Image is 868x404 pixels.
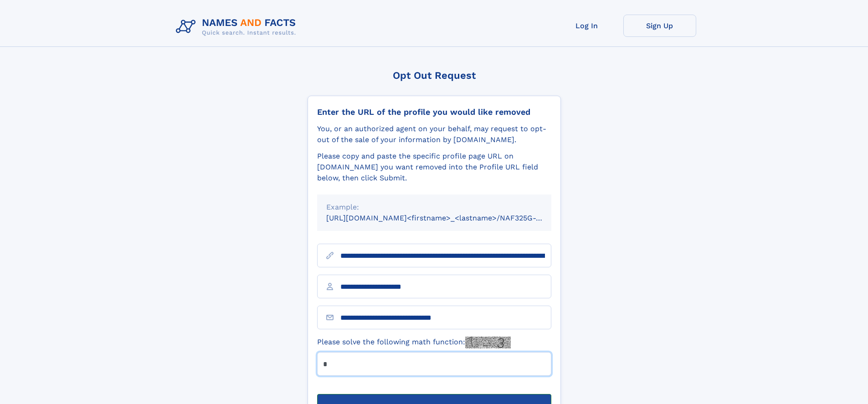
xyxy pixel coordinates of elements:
a: Log In [550,15,623,37]
div: Enter the URL of the profile you would like removed [317,107,551,117]
div: Please copy and paste the specific profile page URL on [DOMAIN_NAME] you want removed into the Pr... [317,151,551,184]
label: Please solve the following math function: [317,337,511,348]
a: Sign Up [623,15,696,37]
div: You, or an authorized agent on your behalf, may request to opt-out of the sale of your informatio... [317,123,551,145]
small: [URL][DOMAIN_NAME]<firstname>_<lastname>/NAF325G-xxxxxxxx [326,214,569,222]
div: Example: [326,202,542,213]
div: Opt Out Request [308,70,561,81]
img: Logo Names and Facts [172,15,303,39]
